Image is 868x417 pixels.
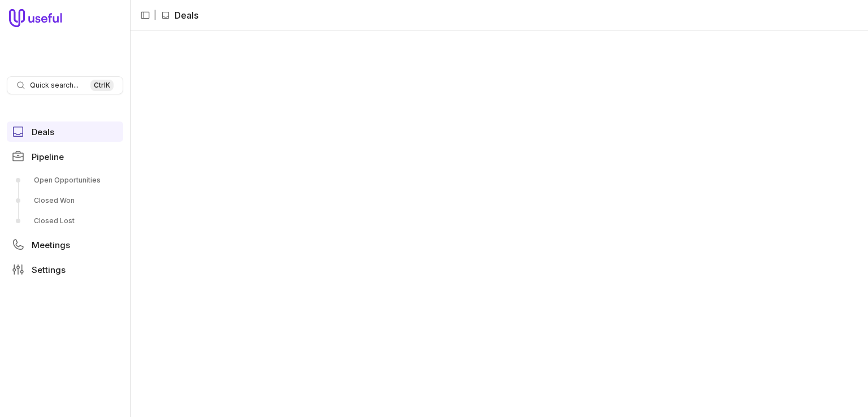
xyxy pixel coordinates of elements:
div: Pipeline submenu [7,171,123,230]
a: Closed Won [7,192,123,210]
a: Closed Lost [7,212,123,230]
span: Settings [32,266,66,274]
button: Collapse sidebar [137,7,154,24]
a: Deals [7,121,123,142]
a: Settings [7,259,123,280]
span: Pipeline [32,153,64,161]
span: Quick search... [30,81,79,90]
span: | [154,8,157,22]
span: Deals [32,128,54,136]
a: Pipeline [7,146,123,167]
span: Meetings [32,241,70,249]
li: Deals [161,8,198,22]
a: Open Opportunities [7,171,123,189]
a: Meetings [7,234,123,255]
kbd: Ctrl K [90,80,114,91]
